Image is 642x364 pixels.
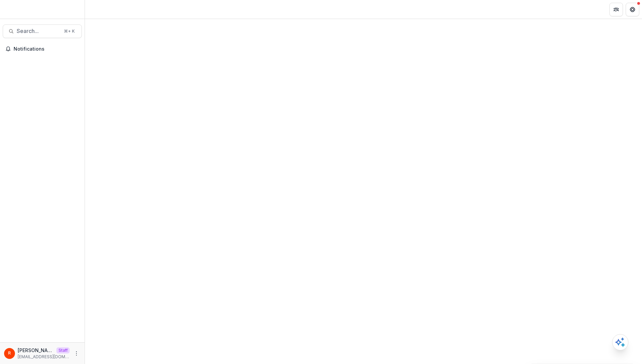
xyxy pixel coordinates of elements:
button: Search... [3,24,82,38]
div: Raj [8,351,11,356]
button: More [72,349,81,358]
button: Get Help [626,3,639,16]
span: Notifications [14,46,79,52]
p: Staff [56,347,70,353]
button: Open AI Assistant [612,334,628,350]
p: [PERSON_NAME] [18,347,54,354]
nav: breadcrumb [88,4,117,14]
span: Search... [17,28,60,34]
p: [EMAIL_ADDRESS][DOMAIN_NAME] [18,354,70,360]
button: Partners [609,3,623,16]
button: Notifications [3,44,82,54]
div: ⌘ + K [63,28,76,35]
